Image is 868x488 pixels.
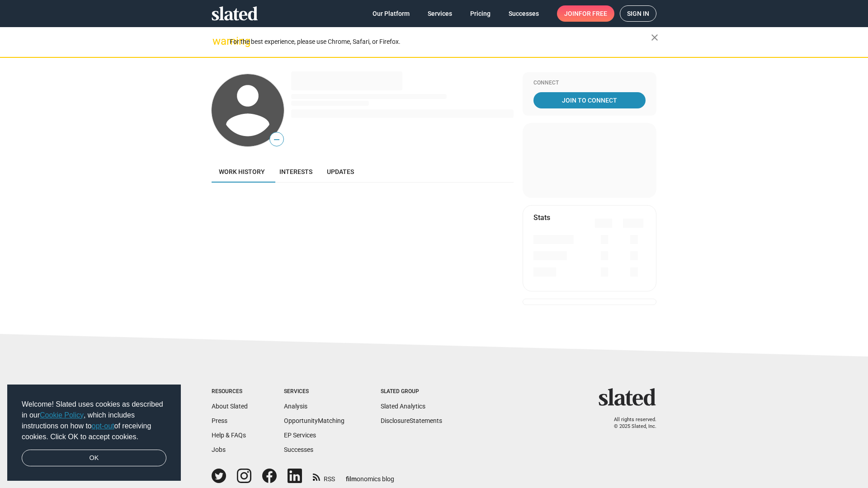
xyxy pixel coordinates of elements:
[381,388,442,395] div: Slated Group
[212,388,248,395] div: Resources
[564,5,607,22] span: Join
[373,5,410,22] span: Our Platform
[320,161,361,183] a: Updates
[279,168,312,175] span: Interests
[501,5,546,22] a: Successes
[533,80,646,87] div: Connect
[313,469,335,483] a: RSS
[212,417,227,424] a: Press
[346,475,357,483] span: film
[270,134,283,145] span: —
[212,432,246,439] a: Help & FAQs
[284,403,307,410] a: Analysis
[22,450,166,467] a: dismiss cookie message
[463,5,498,22] a: Pricing
[470,5,491,22] span: Pricing
[346,468,394,483] a: filmonomics blog
[649,32,660,43] mat-icon: close
[284,417,344,424] a: OpportunityMatching
[620,5,656,22] a: Sign in
[7,385,181,481] div: cookieconsent
[533,92,646,108] a: Join To Connect
[284,446,313,453] a: Successes
[212,403,248,410] a: About Slated
[535,92,644,108] span: Join To Connect
[22,399,166,442] span: Welcome! Slated uses cookies as described in our , which includes instructions on how to of recei...
[627,6,649,21] span: Sign in
[533,213,550,222] mat-card-title: Stats
[92,422,114,430] a: opt-out
[230,36,651,48] div: For the best experience, please use Chrome, Safari, or Firefox.
[212,161,272,183] a: Work history
[428,5,452,22] span: Services
[420,5,459,22] a: Services
[365,5,417,22] a: Our Platform
[604,417,656,430] p: All rights reserved. © 2025 Slated, Inc.
[557,5,614,22] a: Joinfor free
[284,388,344,395] div: Services
[579,5,607,22] span: for free
[381,417,442,424] a: DisclosureStatements
[509,5,539,22] span: Successes
[327,168,354,175] span: Updates
[381,403,425,410] a: Slated Analytics
[272,161,320,183] a: Interests
[212,446,226,453] a: Jobs
[40,411,84,419] a: Cookie Policy
[284,432,316,439] a: EP Services
[219,168,265,175] span: Work history
[212,36,223,47] mat-icon: warning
